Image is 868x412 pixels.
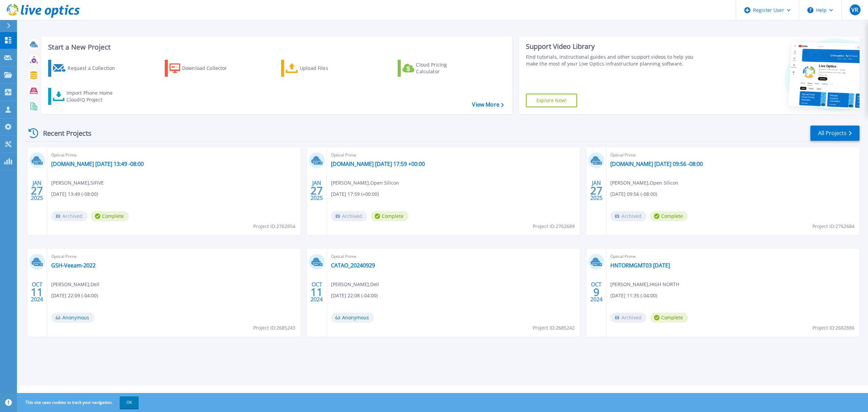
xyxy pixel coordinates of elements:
[812,324,854,332] span: Project ID: 2682886
[300,61,354,75] div: Upload Files
[590,188,603,193] span: 27
[810,126,860,141] a: All Projects
[331,151,576,159] span: Optical Prime
[51,292,98,299] span: [DATE] 22:09 (-04:00)
[533,324,575,332] span: Project ID: 2685242
[851,7,858,13] span: VR
[610,190,657,198] span: [DATE] 09:56 (-08:00)
[182,61,236,75] div: Download Collector
[26,125,101,142] div: Recent Projects
[371,211,409,221] span: Complete
[51,190,98,198] span: [DATE] 13:49 (-08:00)
[51,161,144,167] a: [DOMAIN_NAME] [DATE] 13:49 -08:00
[610,161,703,167] a: [DOMAIN_NAME] [DATE] 09:56 -08:00
[48,43,504,51] h3: Start a New Project
[812,223,854,230] span: Project ID: 2762684
[472,101,504,108] a: View More
[610,262,670,269] a: HNTORMGMT03 [DATE]
[311,188,323,193] span: 27
[51,281,99,288] span: [PERSON_NAME] , Dell
[533,223,575,230] span: Project ID: 2762689
[593,289,599,295] span: 9
[610,313,647,323] span: Archived
[311,289,323,295] span: 11
[253,324,295,332] span: Project ID: 2685243
[650,211,688,221] span: Complete
[610,179,678,187] span: [PERSON_NAME] , Open Silicon
[91,211,129,221] span: Complete
[51,262,96,269] a: GSH-Veeam-2022
[526,54,702,67] div: Find tutorials, instructional guides and other support videos to help you make the most of your L...
[416,61,470,75] div: Cloud Pricing Calculator
[19,396,139,409] span: This site uses cookies to track your navigation.
[51,313,94,323] span: Anonymous
[331,281,379,288] span: [PERSON_NAME] , Dell
[610,253,855,260] span: Optical Prime
[310,280,323,304] div: OCT 2024
[281,60,357,77] a: Upload Files
[590,178,603,203] div: JAN 2025
[66,90,119,103] div: Import Phone Home CloudIQ Project
[310,178,323,203] div: JAN 2025
[51,253,296,260] span: Optical Prime
[253,223,295,230] span: Project ID: 2762854
[526,94,577,107] a: Explore Now!
[610,292,657,299] span: [DATE] 11:35 (-04:00)
[331,161,425,167] a: [DOMAIN_NAME] [DATE] 17:59 +00:00
[590,280,603,304] div: OCT 2024
[610,211,647,221] span: Archived
[331,292,378,299] span: [DATE] 22:08 (-04:00)
[526,42,702,51] div: Support Video Library
[331,253,576,260] span: Optical Prime
[331,313,374,323] span: Anonymous
[120,396,139,409] button: OK
[51,211,87,221] span: Archived
[398,60,473,77] a: Cloud Pricing Calculator
[48,60,124,77] a: Request a Collection
[331,179,399,187] span: [PERSON_NAME] , Open Silicon
[650,313,688,323] span: Complete
[331,262,375,269] a: CATAO_20240929
[51,151,296,159] span: Optical Prime
[31,178,43,203] div: JAN 2025
[165,60,240,77] a: Download Collector
[331,190,379,198] span: [DATE] 17:59 (+00:00)
[31,289,43,295] span: 11
[31,280,43,304] div: OCT 2024
[610,281,679,288] span: [PERSON_NAME] , HIGH NORTH
[610,151,855,159] span: Optical Prime
[331,211,367,221] span: Archived
[51,179,104,187] span: [PERSON_NAME] , SIFIVE
[67,61,122,75] div: Request a Collection
[31,188,43,193] span: 27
